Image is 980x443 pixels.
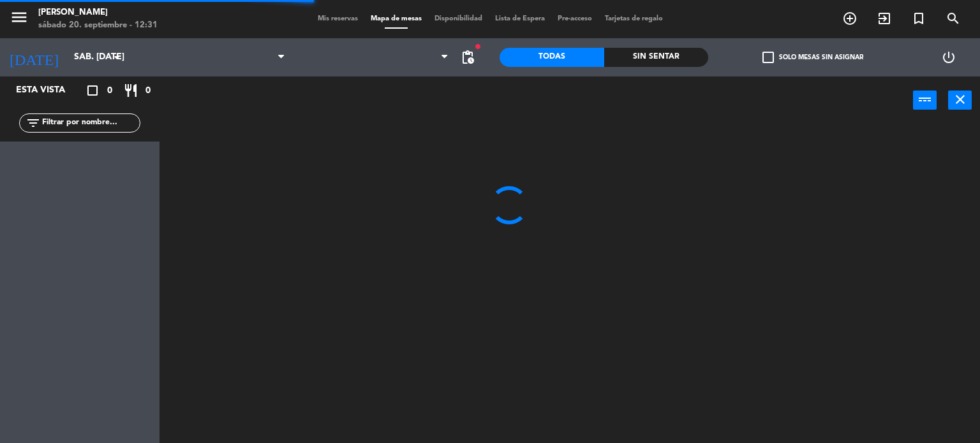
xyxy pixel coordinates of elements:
[604,48,709,67] div: Sin sentar
[85,83,100,98] i: crop_square
[877,11,892,26] i: exit_to_app
[107,84,112,98] span: 0
[6,83,92,98] div: Esta vista
[842,11,857,26] i: add_circle_outline
[123,83,138,98] i: restaurant
[941,50,956,65] i: power_settings_new
[26,115,41,131] i: filter_list
[41,116,140,130] input: Filtrar por nombre...
[946,11,961,26] i: search
[762,52,774,63] span: check_box_outline_blank
[10,8,29,27] i: menu
[428,15,489,22] span: Disponibilidad
[500,48,604,67] div: Todas
[913,91,937,110] button: power_input
[917,92,933,107] i: power_input
[38,19,158,32] div: sábado 20. septiembre - 12:31
[10,8,29,31] button: menu
[145,84,151,98] span: 0
[948,91,972,110] button: close
[364,15,428,22] span: Mapa de mesas
[489,15,551,22] span: Lista de Espera
[474,43,482,50] span: fiber_manual_record
[911,11,926,26] i: turned_in_not
[38,6,158,19] div: [PERSON_NAME]
[551,15,598,22] span: Pre-acceso
[953,92,968,107] i: close
[109,50,124,65] i: arrow_drop_down
[598,15,669,22] span: Tarjetas de regalo
[311,15,364,22] span: Mis reservas
[762,52,863,63] label: Solo mesas sin asignar
[460,50,475,65] span: pending_actions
